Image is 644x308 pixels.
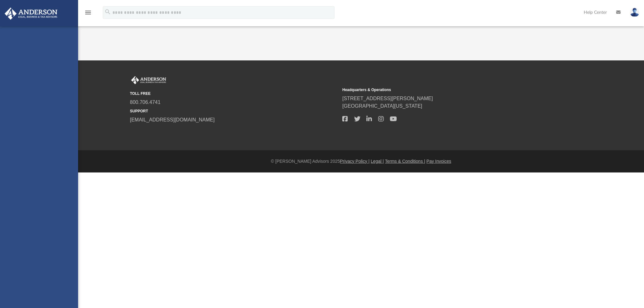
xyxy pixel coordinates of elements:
small: SUPPORT [130,108,338,114]
a: 800.706.4741 [130,100,161,105]
a: [STREET_ADDRESS][PERSON_NAME] [342,96,433,101]
a: Pay Invoices [426,159,451,164]
i: menu [84,9,92,16]
a: Terms & Conditions | [385,159,425,164]
a: menu [84,12,92,16]
small: Headquarters & Operations [342,87,550,93]
a: Legal | [371,159,384,164]
img: Anderson Advisors Platinum Portal [3,8,59,20]
img: User Pic [630,8,639,17]
div: © [PERSON_NAME] Advisors 2025 [78,158,644,165]
a: [EMAIL_ADDRESS][DOMAIN_NAME] [130,117,215,122]
a: Privacy Policy | [340,159,370,164]
small: TOLL FREE [130,91,338,96]
a: [GEOGRAPHIC_DATA][US_STATE] [342,103,422,109]
img: Anderson Advisors Platinum Portal [130,76,167,84]
i: search [104,8,111,15]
